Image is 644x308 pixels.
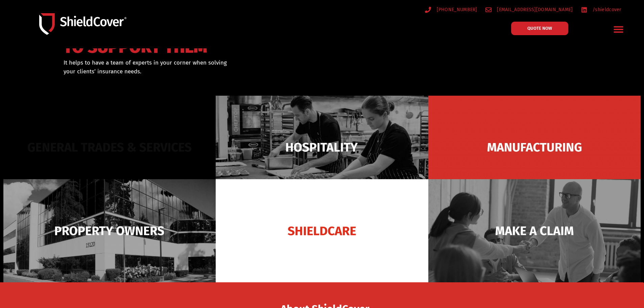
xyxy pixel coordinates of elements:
[64,67,357,76] p: your clients’ insurance needs.
[495,5,573,14] span: [EMAIL_ADDRESS][DOMAIN_NAME]
[425,5,477,14] a: [PHONE_NUMBER]
[527,26,552,30] span: QUOTE NOW
[511,22,568,35] a: QUOTE NOW
[581,5,621,14] a: /shieldcover
[485,5,573,14] a: [EMAIL_ADDRESS][DOMAIN_NAME]
[39,13,126,34] img: Shield-Cover-Underwriting-Australia-logo-full
[591,5,621,14] span: /shieldcover
[64,58,357,76] div: It helps to have a team of experts in your corner when solving
[435,5,477,14] span: [PHONE_NUMBER]
[611,21,627,37] div: Menu Toggle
